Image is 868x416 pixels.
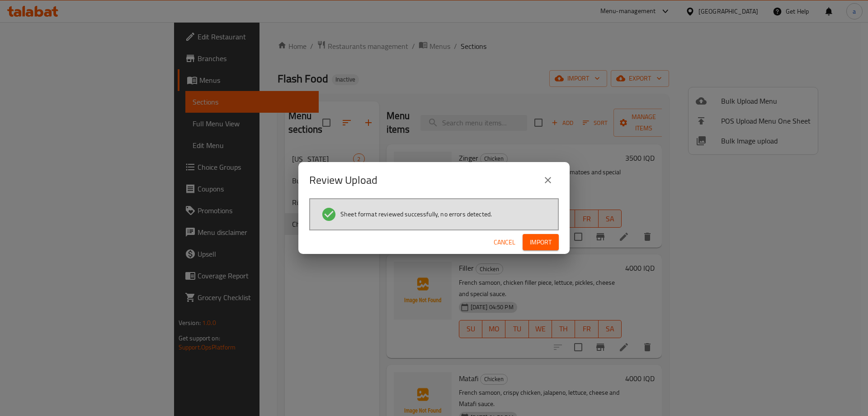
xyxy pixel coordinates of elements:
[490,234,519,251] button: Cancel
[530,237,552,248] span: Import
[523,234,559,251] button: Import
[494,237,515,248] span: Cancel
[340,210,492,219] span: Sheet format reviewed successfully, no errors detected.
[309,173,377,187] h2: Review Upload
[537,169,559,191] button: close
